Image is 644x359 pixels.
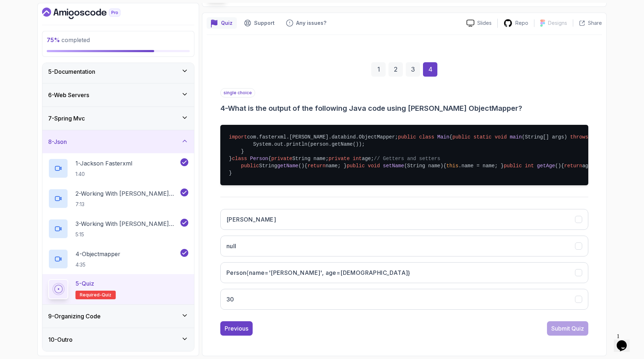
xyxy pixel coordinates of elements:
button: John [220,209,588,230]
h3: 9 - Organizing Code [48,312,101,321]
button: null [220,236,588,256]
span: return [564,163,582,169]
span: int [353,156,362,162]
span: class [419,134,434,140]
h3: [PERSON_NAME] [226,215,276,224]
button: Previous [220,321,253,336]
span: this [446,163,459,169]
a: Repo [498,19,534,28]
span: () [298,163,304,169]
span: public [241,163,259,169]
button: 7-Spring Mvc [42,107,194,130]
p: 5 - Quiz [75,279,94,288]
button: 5-Documentation [42,60,194,83]
span: void [368,163,380,169]
span: Main [437,134,450,140]
h3: 8 - Json [48,137,67,146]
button: Submit Quiz [547,321,588,336]
button: Support button [240,17,279,29]
h3: Person{name='[PERSON_NAME]', age=[DEMOGRAPHIC_DATA]} [226,268,410,277]
p: Slides [477,19,492,27]
button: 1-Jackson Fasterxml1:40 [48,158,188,178]
pre: com.fasterxml.[PERSON_NAME].databind.ObjectMapper; { Exception { (); ; objectMapper.readValue(jso... [220,125,588,185]
div: 2 [388,62,403,77]
span: static [474,134,492,140]
span: int [525,163,534,169]
span: getAge [537,163,555,169]
div: Previous [225,324,248,333]
span: public [347,163,365,169]
span: // Getters and setters [374,156,440,162]
span: return [307,163,325,169]
p: Support [254,19,275,27]
h3: 4 - What is the output of the following Java code using [PERSON_NAME] ObjectMapper? [220,103,588,113]
p: 4:35 [75,261,120,268]
h3: 30 [226,295,234,304]
button: Share [573,19,602,27]
p: 3 - Working With [PERSON_NAME] Part 2 [75,219,179,228]
span: main [510,134,522,140]
span: public [504,163,522,169]
button: 9-Organizing Code [42,305,194,328]
p: Any issues? [296,19,326,27]
span: Required- [80,292,102,298]
button: quiz button [207,17,237,29]
span: (String name) [404,163,443,169]
button: 2-Working With [PERSON_NAME] Part 17:13 [48,188,188,209]
span: Person [250,156,268,162]
span: completed [47,36,90,44]
p: Repo [515,19,528,27]
button: 6-Web Servers [42,83,194,106]
span: void [494,134,507,140]
div: Submit Quiz [551,324,584,333]
h3: 5 - Documentation [48,67,95,76]
div: 1 [371,62,386,77]
button: 4-Objectmapper4:35 [48,249,188,269]
p: 1:40 [75,171,132,178]
button: Person{name='John', age=30} [220,262,588,283]
span: (String[] args) [522,134,567,140]
iframe: chat widget [614,330,637,352]
h3: 7 - Spring Mvc [48,114,85,123]
a: Slides [461,19,497,27]
span: public [452,134,470,140]
span: public [398,134,416,140]
span: 75 % [47,36,60,44]
h3: 6 - Web Servers [48,91,89,99]
span: quiz [102,292,111,298]
div: 3 [406,62,420,77]
p: 5:15 [75,231,179,238]
span: class [232,156,247,162]
button: 30 [220,289,588,310]
div: 4 [423,62,437,77]
h3: 10 - Outro [48,335,73,344]
span: import [229,134,247,140]
span: getName [277,163,298,169]
span: () [555,163,561,169]
h3: null [226,242,236,250]
p: 2 - Working With [PERSON_NAME] Part 1 [75,189,179,198]
span: private [328,156,350,162]
p: Share [588,19,602,27]
button: 8-Json [42,130,194,153]
p: 7:13 [75,201,179,208]
button: Feedback button [282,17,331,29]
p: Designs [548,19,567,27]
span: private [271,156,293,162]
p: 4 - Objectmapper [75,250,120,258]
button: 5-QuizRequired-quiz [48,279,188,299]
p: Quiz [221,19,233,27]
button: 3-Working With [PERSON_NAME] Part 25:15 [48,219,188,239]
span: throws [570,134,588,140]
span: setName [383,163,404,169]
button: 10-Outro [42,328,194,351]
a: Dashboard [42,8,137,19]
p: single choice [220,88,255,97]
p: 1 - Jackson Fasterxml [75,159,132,168]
